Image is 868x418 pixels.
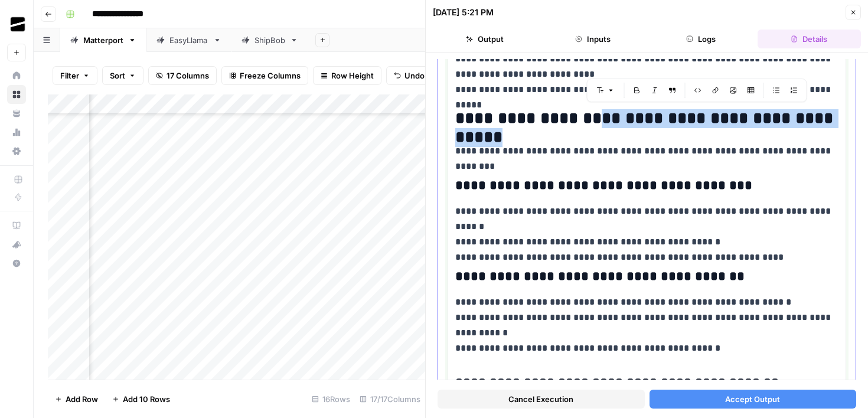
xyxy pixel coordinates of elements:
[254,34,285,46] div: ShipBob
[167,70,209,81] span: 17 Columns
[7,14,28,35] img: OGM Logo
[48,390,105,409] button: Add Row
[433,6,494,18] div: [DATE] 5:21 PM
[105,390,177,409] button: Add 10 Rows
[758,30,861,48] button: Details
[438,390,645,409] button: Cancel Execution
[7,66,26,85] a: Home
[7,85,26,104] a: Browse
[53,66,97,85] button: Filter
[541,30,644,48] button: Inputs
[433,30,536,48] button: Output
[307,390,355,409] div: 16 Rows
[60,70,79,81] span: Filter
[102,66,143,85] button: Sort
[7,9,26,39] button: Workspace: OGM
[110,70,125,81] span: Sort
[386,66,432,85] button: Undo
[83,34,123,46] div: Matterport
[7,254,26,273] button: Help + Support
[66,393,98,405] span: Add Row
[7,235,26,254] button: What's new?
[146,28,231,52] a: EasyLlama
[7,123,26,142] a: Usage
[7,142,26,161] a: Settings
[123,393,170,405] span: Add 10 Rows
[355,390,425,409] div: 17/17 Columns
[60,28,146,52] a: Matterport
[169,34,208,46] div: EasyLlama
[240,70,301,81] span: Freeze Columns
[508,393,573,405] span: Cancel Execution
[231,28,308,52] a: ShipBob
[221,66,308,85] button: Freeze Columns
[8,236,25,253] div: What's new?
[148,66,217,85] button: 17 Columns
[7,216,26,235] a: AirOps Academy
[725,393,780,405] span: Accept Output
[404,70,425,81] span: Undo
[650,390,857,409] button: Accept Output
[7,104,26,123] a: Your Data
[650,30,753,48] button: Logs
[331,70,374,81] span: Row Height
[313,66,381,85] button: Row Height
